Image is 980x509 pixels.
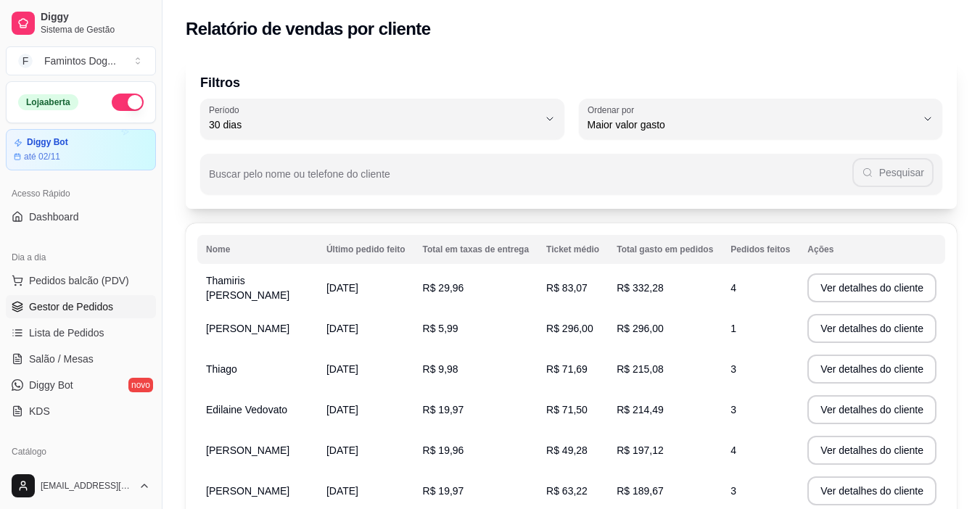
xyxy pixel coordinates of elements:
span: R$ 214,49 [617,404,664,415]
span: 30 dias [209,117,538,132]
button: Ver detalhes do cliente [807,476,936,505]
span: R$ 332,28 [617,282,664,294]
span: [DATE] [326,444,358,456]
div: Loja aberta [18,94,78,110]
span: [PERSON_NAME] [206,444,289,456]
span: Diggy Bot [29,378,73,392]
span: [EMAIL_ADDRESS][DOMAIN_NAME] [41,480,133,492]
span: Salão / Mesas [29,352,94,366]
div: Dia a dia [6,246,156,269]
div: Acesso Rápido [6,182,156,205]
span: R$ 71,69 [546,363,588,375]
button: Ver detalhes do cliente [807,355,936,384]
a: Dashboard [6,205,156,228]
button: Período30 dias [200,99,564,139]
span: 3 [730,485,736,497]
th: Total gasto em pedidos [608,235,722,264]
span: R$ 5,99 [423,323,458,334]
a: KDS [6,400,156,423]
span: R$ 9,98 [423,363,458,375]
span: Thiago [206,363,237,375]
label: Período [209,104,244,116]
button: Ver detalhes do cliente [807,273,936,302]
button: Ver detalhes do cliente [807,436,936,465]
span: Diggy [41,11,150,24]
a: Salão / Mesas [6,347,156,371]
span: KDS [29,404,50,418]
a: Lista de Pedidos [6,321,156,344]
div: Famintos Dog ... [44,54,116,68]
button: Select a team [6,46,156,75]
button: Pedidos balcão (PDV) [6,269,156,292]
span: 4 [730,444,736,456]
button: Ver detalhes do cliente [807,314,936,343]
span: Pedidos balcão (PDV) [29,273,129,288]
th: Ações [799,235,945,264]
span: R$ 19,97 [423,485,464,497]
div: Catálogo [6,440,156,463]
span: R$ 197,12 [617,444,664,456]
button: Ver detalhes do cliente [807,395,936,424]
span: 3 [730,404,736,415]
button: [EMAIL_ADDRESS][DOMAIN_NAME] [6,468,156,503]
span: R$ 189,67 [617,485,664,497]
span: Dashboard [29,210,79,224]
span: [PERSON_NAME] [206,323,289,334]
span: [PERSON_NAME] [206,485,289,497]
span: [DATE] [326,282,358,294]
span: [DATE] [326,404,358,415]
span: [DATE] [326,485,358,497]
span: R$ 83,07 [546,282,588,294]
span: R$ 215,08 [617,363,664,375]
a: Diggy Botaté 02/11 [6,129,156,170]
span: Gestor de Pedidos [29,299,113,314]
a: DiggySistema de Gestão [6,6,156,41]
span: [DATE] [326,323,358,334]
span: Lista de Pedidos [29,326,104,340]
span: [DATE] [326,363,358,375]
article: Diggy Bot [27,137,68,148]
a: Gestor de Pedidos [6,295,156,318]
a: Diggy Botnovo [6,373,156,397]
span: R$ 19,97 [423,404,464,415]
span: F [18,54,33,68]
span: Maior valor gasto [588,117,917,132]
span: R$ 296,00 [546,323,593,334]
input: Buscar pelo nome ou telefone do cliente [209,173,852,187]
span: Sistema de Gestão [41,24,150,36]
article: até 02/11 [24,151,60,162]
span: 3 [730,363,736,375]
th: Último pedido feito [318,235,414,264]
span: R$ 19,96 [423,444,464,456]
span: R$ 29,96 [423,282,464,294]
span: 4 [730,282,736,294]
p: Filtros [200,73,942,93]
h2: Relatório de vendas por cliente [186,17,431,41]
button: Alterar Status [112,94,144,111]
span: Edilaine Vedovato [206,404,287,415]
th: Nome [197,235,318,264]
span: R$ 296,00 [617,323,664,334]
span: Thamiris [PERSON_NAME] [206,275,289,301]
th: Ticket médio [538,235,608,264]
th: Total em taxas de entrega [414,235,538,264]
span: R$ 49,28 [546,444,588,456]
button: Ordenar porMaior valor gasto [579,99,943,139]
label: Ordenar por [588,104,639,116]
span: R$ 71,50 [546,404,588,415]
span: 1 [730,323,736,334]
th: Pedidos feitos [722,235,799,264]
span: R$ 63,22 [546,485,588,497]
